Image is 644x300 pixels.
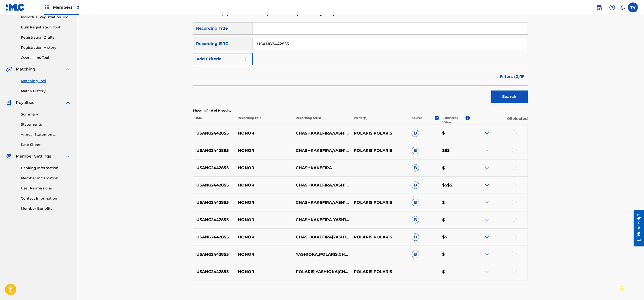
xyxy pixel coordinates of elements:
span: B [412,199,419,206]
p: USANG2442855 [193,130,235,136]
span: Members [53,4,79,10]
p: Recording Artist [293,116,351,125]
p: CHASHKAKEFIRA,YASH1OKA,POLARIS [293,130,351,136]
img: expand [484,130,490,136]
span: B [412,164,419,172]
p: $ [439,165,470,171]
span: B [412,130,419,137]
p: POLARIS POLARIS [351,200,409,206]
img: Matching [6,66,12,72]
a: Summary [21,112,71,117]
span: Member Settings [16,153,51,159]
span: Royalties [16,100,34,106]
div: User Menu [628,2,638,12]
img: expand [484,252,490,257]
span: 10 [75,5,79,10]
span: B [412,251,419,258]
img: Member Settings [6,153,12,159]
a: Contact Information [21,196,71,201]
p: $$$ [439,148,470,154]
button: Add Criteria [193,53,253,65]
a: Member Information [21,176,71,181]
span: B [412,182,419,189]
p: HONOR [235,252,293,257]
p: USANG2442855 [193,269,235,275]
a: Public Search [594,2,604,12]
a: Annual Statements [21,132,71,137]
img: filter [520,75,525,78]
p: $ [439,130,470,136]
img: expand [484,269,490,275]
p: HONOR [235,269,293,275]
img: expand [65,153,71,159]
p: HONOR [235,217,293,223]
div: Chat-Widget [619,276,644,300]
p: POLARIS POLARIS [351,234,409,240]
p: CHASHKAKEFIRA [293,165,351,171]
p: CHASHKAKEFIRA|YASH1OKA|POLARIS [293,234,351,240]
button: Search [491,91,528,103]
span: B [412,147,419,154]
a: Match History [21,89,71,94]
p: HONOR [235,148,293,154]
a: Registration Drafts [21,35,71,40]
div: Ziehen [621,281,624,296]
p: $ [439,200,470,206]
span: B [412,233,419,241]
p: HONOR [235,130,293,136]
img: expand [484,217,490,223]
p: USANG2442855 [193,200,235,206]
p: USANG2442855 [193,252,235,257]
img: expand [484,148,490,154]
img: expand [484,234,490,240]
p: CHASHKAKEFIRA YASH1OKA POLARIS [293,217,351,223]
p: USANG2442855 [193,148,235,154]
p: USANG2442855 [193,217,235,223]
iframe: Resource Center [630,208,644,248]
img: expand [484,182,490,188]
img: Top Rightsholders [44,4,50,10]
a: Bulk Registration Tool [21,25,71,30]
p: HONOR [235,200,293,206]
img: expand [65,66,71,72]
p: $ [439,252,470,257]
p: USANG2442855 [193,234,235,240]
p: CHASHKAKEFIRA,YASH1OKA,POLARIS [293,182,351,188]
button: Filters (0) [497,70,528,83]
p: CHASHKAKEFIRA,YASH1OKA,POLARIS [293,148,351,154]
p: Source [412,116,423,125]
form: Search Form [193,22,528,105]
span: B [412,216,419,224]
span: ? [435,116,439,120]
img: search [596,4,602,10]
span: ? [466,116,470,120]
a: Statements [21,122,71,127]
p: $ [439,269,470,275]
p: HONOR [235,182,293,188]
p: $ [439,217,470,223]
p: POLARIS POLARIS [351,148,409,154]
p: USANG2442855 [193,165,235,171]
p: ISRC [193,116,234,125]
a: Overclaims Tool [21,55,71,60]
img: 9d2ae6d4665cec9f34b9.svg [243,56,249,62]
img: help [609,4,615,10]
p: POLARIS POLARIS [351,130,409,136]
p: YASH1OKA,POLARIS,CHASHKAKEFIRA [293,252,351,257]
a: Matching Tool [21,78,71,84]
p: HONOR [235,234,293,240]
a: Banking Information [21,165,71,171]
p: POLARIS|YASH1OKA|CHASHKAKEFIRA [293,269,351,275]
span: Filters ( 0 ) [500,74,520,80]
img: expand [484,200,490,206]
p: POLARIS POLARIS [351,269,409,275]
img: Royalties [6,100,12,106]
a: Registration History [21,45,71,50]
a: Individual Registration Tool [21,15,71,20]
img: MLC Logo [6,4,25,11]
a: User Permissions [21,186,71,191]
p: $$$$ [439,182,470,188]
p: Writer(s) [351,116,409,125]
